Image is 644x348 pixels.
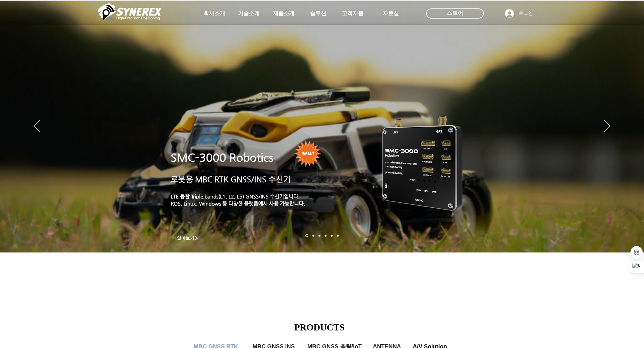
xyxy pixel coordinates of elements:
a: 기술소개 [232,7,266,20]
a: SMC-3000 Robotics [171,151,273,164]
span: 더 알아보기 [171,235,195,241]
span: 회사소개 [204,10,225,17]
button: 이전 [34,120,40,133]
span: 기술소개 [238,10,260,17]
a: ROS, Linux, Windows 등 다양한 플랫폼에서 사용 가능합니다. [171,200,305,206]
a: LTE 통합 Triple bands(L1, L2, L5) GNSS/INS 수신기입니다. [171,193,300,199]
a: 고객지원 [336,7,369,20]
a: 솔루션 [301,7,335,20]
button: 로그인 [500,7,538,20]
a: 자율주행 [325,235,327,237]
span: 고객지원 [342,10,363,17]
button: 다음 [604,120,610,133]
img: 씨너렉스_White_simbol_대지 1.png [98,2,162,22]
span: 자료실 [383,10,399,17]
a: 제품소개 [267,7,301,20]
a: 정밀농업 [337,235,339,237]
div: 스토어 [426,8,484,19]
a: 로봇 [331,235,333,237]
span: 제품소개 [273,10,294,17]
img: KakaoTalk_20241224_155801212.png [373,106,473,219]
span: 로그인 [516,10,535,17]
a: 회사소개 [197,7,231,20]
a: 더 알아보기 [168,234,202,242]
a: 로봇- SMC 2000 [305,234,308,237]
span: 스토어 [447,9,463,17]
span: 솔루션 [310,10,326,17]
a: 로봇용 MBC RTK GNSS/INS 수신기 [171,175,291,184]
a: 측량 IoT [318,235,320,237]
span: PRODUCTS [294,322,345,332]
nav: 슬라이드 [303,234,341,237]
a: 드론 8 - SMC 2000 [312,235,314,237]
a: 자료실 [374,7,408,20]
